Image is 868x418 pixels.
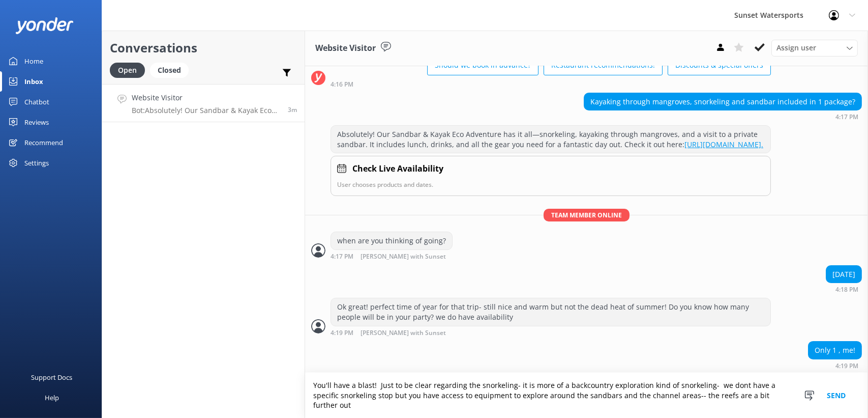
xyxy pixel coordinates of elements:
[305,373,868,418] textarea: You'll have a blast! Just to be clear regarding the snorkeling- it is more of a backcountry explo...
[150,63,189,78] div: Closed
[826,266,861,283] div: [DATE]
[835,114,858,120] strong: 4:17 PM
[544,209,630,221] span: Team member online
[132,92,280,103] h4: Website Visitor
[331,298,770,325] div: Ok great! perfect time of year for that trip- still nice and warm but not the dead heat of summer...
[361,330,446,337] span: [PERSON_NAME] with Sunset
[352,162,443,176] h4: Check Live Availability
[331,126,770,153] div: Absolutely! Our Sandbar & Kayak Eco Adventure has it all—snorkeling, kayaking through mangroves, ...
[337,180,764,189] p: User chooses products and dates.
[817,373,855,418] button: Send
[15,17,74,34] img: yonder-white-logo.png
[32,367,73,387] div: Support Docs
[361,254,446,260] span: [PERSON_NAME] with Sunset
[331,81,353,88] strong: 4:16 PM
[24,71,43,92] div: Inbox
[331,254,353,260] strong: 4:17 PM
[331,232,452,249] div: when are you thinking of going?
[132,106,280,115] p: Bot: Absolutely! Our Sandbar & Kayak Eco Adventure has it all—snorkeling, kayaking through mangro...
[45,387,59,408] div: Help
[771,40,858,56] div: Assign User
[24,132,63,153] div: Recommend
[826,286,862,293] div: Sep 11 2025 03:18pm (UTC -05:00) America/Cancun
[584,113,862,120] div: Sep 11 2025 03:17pm (UTC -05:00) America/Cancun
[835,287,858,293] strong: 4:18 PM
[684,140,763,149] a: [URL][DOMAIN_NAME].
[102,84,305,122] a: Website VisitorBot:Absolutely! Our Sandbar & Kayak Eco Adventure has it all—snorkeling, kayaking ...
[331,330,353,337] strong: 4:19 PM
[288,105,297,114] span: Sep 11 2025 03:17pm (UTC -05:00) America/Cancun
[315,42,376,55] h3: Website Visitor
[24,92,49,112] div: Chatbot
[331,80,771,88] div: Sep 11 2025 03:16pm (UTC -05:00) America/Cancun
[331,329,771,337] div: Sep 11 2025 03:19pm (UTC -05:00) America/Cancun
[24,51,43,71] div: Home
[24,112,49,132] div: Reviews
[110,64,150,75] a: Open
[835,363,858,369] strong: 4:19 PM
[584,93,861,110] div: Kayaking through mangroves, snorkeling and sandbar included in 1 package?
[331,253,479,260] div: Sep 11 2025 03:17pm (UTC -05:00) America/Cancun
[150,64,194,75] a: Closed
[809,342,861,359] div: Only 1 , me!
[110,38,297,58] h2: Conversations
[808,362,862,369] div: Sep 11 2025 03:19pm (UTC -05:00) America/Cancun
[110,63,145,78] div: Open
[24,153,49,173] div: Settings
[776,42,816,53] span: Assign user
